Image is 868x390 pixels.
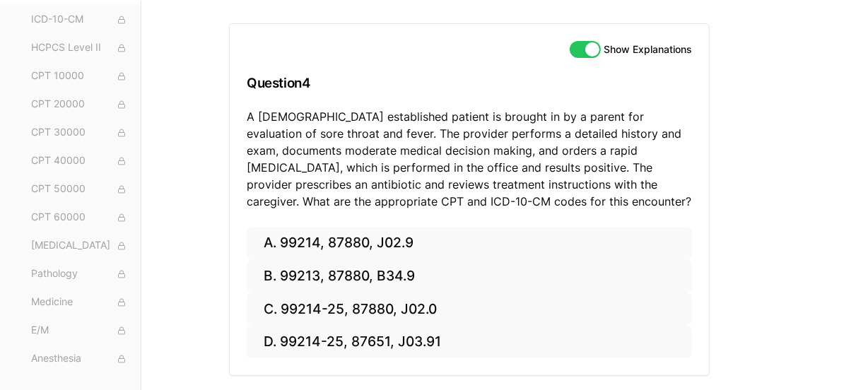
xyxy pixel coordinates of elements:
h3: Question 4 [247,62,692,104]
button: Pathology [25,263,135,285]
span: Medicine [31,295,129,310]
button: CPT 30000 [25,122,135,144]
button: E/M [25,319,135,342]
button: CPT 60000 [25,206,135,229]
button: D. 99214-25, 87651, J03.91 [247,326,692,359]
button: C. 99214-25, 87880, J02.0 [247,292,692,326]
span: CPT 50000 [31,182,129,197]
button: Anesthesia [25,348,135,370]
span: CPT 60000 [31,210,129,225]
button: CPT 20000 [25,93,135,116]
button: B. 99213, 87880, B34.9 [247,260,692,293]
span: CPT 20000 [31,97,129,112]
button: HCPCS Level II [25,37,135,59]
p: A [DEMOGRAPHIC_DATA] established patient is brought in by a parent for evaluation of sore throat ... [247,108,692,210]
span: CPT 40000 [31,153,129,169]
span: CPT 30000 [31,125,129,141]
button: CPT 40000 [25,150,135,172]
span: HCPCS Level II [31,40,129,56]
button: ICD-10-CM [25,8,135,31]
span: ICD-10-CM [31,12,129,28]
span: CPT 10000 [31,69,129,84]
label: Show Explanations [604,45,692,54]
button: A. 99214, 87880, J02.9 [247,227,692,260]
button: Medicine [25,291,135,314]
button: [MEDICAL_DATA] [25,235,135,257]
span: E/M [31,323,129,338]
span: [MEDICAL_DATA] [31,238,129,254]
button: CPT 10000 [25,65,135,88]
span: Pathology [31,266,129,282]
span: Anesthesia [31,351,129,367]
button: CPT 50000 [25,178,135,201]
